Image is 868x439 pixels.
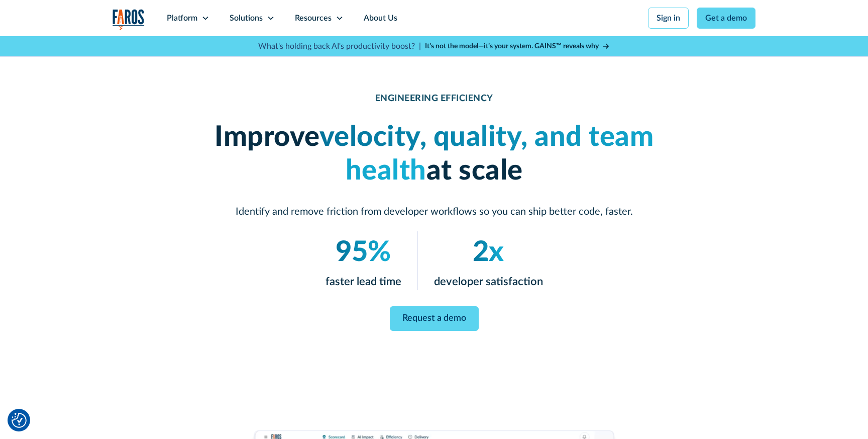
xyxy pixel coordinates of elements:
div: Platform [167,12,197,24]
div: Resources [295,12,332,24]
p: Identify and remove friction from developer workflows so you can ship better code, faster. [193,204,675,219]
a: It’s not the model—it’s your system. GAINS™ reveals why [425,41,610,52]
button: Cookie Settings [12,413,27,428]
p: developer satisfaction [434,274,543,290]
em: 2x [473,238,504,267]
a: Sign in [648,8,689,29]
a: Get a demo [697,8,755,29]
h1: Improve at scale [193,121,675,188]
img: Logo of the analytics and reporting company Faros. [113,9,145,30]
img: Revisit consent button [12,413,27,428]
div: Solutions [230,12,263,24]
div: ENGINEERING EFFICIENCY [375,94,493,105]
p: What's holding back AI's productivity boost? | [258,40,421,52]
p: faster lead time [325,274,401,290]
a: Request a demo [390,306,479,331]
em: 95% [336,238,391,267]
a: home [113,9,145,30]
strong: It’s not the model—it’s your system. GAINS™ reveals why [425,43,599,50]
em: velocity, quality, and team health [319,123,654,185]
